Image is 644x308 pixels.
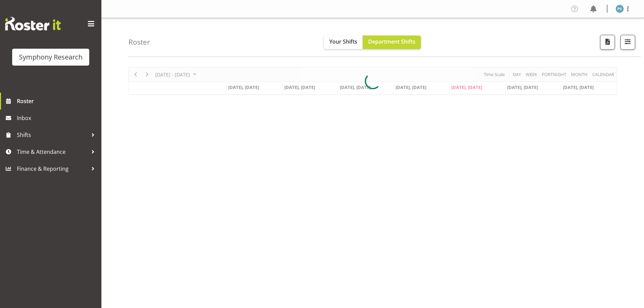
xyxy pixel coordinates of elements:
[620,35,635,50] button: Filter Shifts
[600,35,615,50] button: Download a PDF of the roster according to the set date range.
[17,164,88,174] span: Finance & Reporting
[329,38,357,45] span: Your Shifts
[128,38,150,46] h4: Roster
[363,35,421,49] button: Department Shifts
[324,35,363,49] button: Your Shifts
[368,38,415,45] span: Department Shifts
[17,96,98,106] span: Roster
[5,17,61,30] img: Rosterit website logo
[19,52,82,62] div: Symphony Research
[17,147,88,157] span: Time & Attendance
[616,5,624,13] img: paul-s-stoneham1982.jpg
[17,130,88,140] span: Shifts
[17,113,98,123] span: Inbox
